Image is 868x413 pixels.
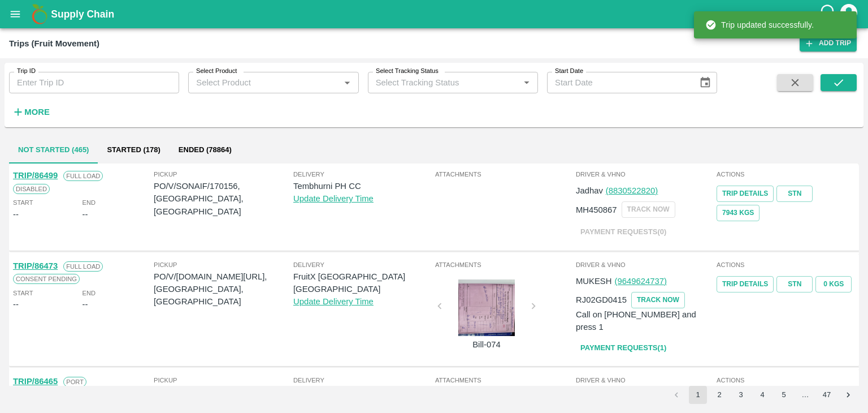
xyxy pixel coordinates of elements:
span: Actions [717,260,855,270]
p: Tembhurni PH CC [293,180,433,192]
a: Trip Details [717,276,774,292]
a: STN [776,276,813,292]
div: customer-support [819,4,839,24]
label: Trip ID [17,67,36,76]
button: 7943 Kgs [717,205,759,221]
div: -- [83,298,88,311]
div: -- [83,208,88,221]
button: Go to page 47 [818,386,836,404]
a: Update Delivery Time [293,297,374,306]
span: Pickup [154,169,293,179]
span: Pickup [154,375,293,385]
a: Supply Chain [51,6,819,22]
a: (9649624737) [615,277,667,286]
span: Start [13,197,33,208]
div: -- [13,298,19,311]
span: Disabled [13,184,50,194]
p: PO/V/[DOMAIN_NAME][URL], [GEOGRAPHIC_DATA], [GEOGRAPHIC_DATA] [154,270,293,308]
span: Attachments [435,169,574,179]
button: Ended (78864) [170,136,241,164]
span: End [83,288,96,298]
span: Consent Pending [13,274,80,284]
button: Started (178) [98,136,169,164]
span: Port [63,377,86,387]
p: Bill-074 [444,338,529,351]
p: Call on [PHONE_NUMBER] and press 1 [576,308,714,334]
button: Open [519,75,534,90]
a: Trip Details [717,186,774,202]
span: Full Load [63,261,103,272]
span: Jadhav [576,186,603,195]
div: Trip updated successfully. [705,15,814,35]
button: Go to page 4 [753,386,771,404]
span: Driver & VHNo [576,375,714,385]
button: Choose date [695,72,716,93]
a: Add Trip [800,35,857,51]
p: FruitX [GEOGRAPHIC_DATA] [GEOGRAPHIC_DATA] [293,270,433,296]
button: Not Started (465) [9,136,98,164]
span: Pickup [154,260,293,270]
input: Select Product [192,75,336,90]
a: TRIP/86499 [13,171,58,180]
a: Payment Requests(1) [576,338,671,358]
button: 0 Kgs [815,276,852,292]
button: open drawer [2,1,28,27]
span: Delivery [293,260,433,270]
span: Attachments [435,375,574,385]
span: Attachments [435,260,574,270]
button: TRACK NOW [631,292,685,308]
button: More [9,102,53,122]
span: Delivery [293,169,433,179]
span: Full Load [63,171,103,181]
button: Go to page 5 [775,386,793,404]
p: MH450867 [576,204,617,216]
input: Start Date [547,72,690,93]
a: (8830522820) [606,186,658,195]
img: logo [28,3,51,25]
button: Open [340,75,354,90]
a: TRIP/86473 [13,261,58,270]
a: Update Delivery Time [293,194,374,203]
span: Actions [717,169,855,179]
button: page 1 [689,386,707,404]
b: Supply Chain [51,8,114,20]
input: Select Tracking Status [371,75,501,90]
a: TRIP/86465 [13,377,58,386]
strong: More [24,107,50,117]
div: … [796,390,814,401]
span: MUKESH [576,277,612,286]
span: Driver & VHNo [576,260,714,270]
span: Actions [717,375,855,385]
p: RJ02GD0415 [576,294,627,306]
div: -- [13,208,19,221]
label: Select Product [196,67,237,76]
nav: pagination navigation [666,386,859,404]
span: Delivery [293,375,433,385]
div: Trips (Fruit Movement) [9,36,99,51]
span: Driver & VHNo [576,169,714,179]
a: STN [776,186,813,202]
input: Enter Trip ID [9,72,179,93]
button: Go to page 2 [710,386,728,404]
label: Start Date [555,67,583,76]
button: Go to next page [839,386,857,404]
span: End [83,197,96,208]
div: account of current user [839,2,859,26]
p: PO/V/SONAIF/170156, [GEOGRAPHIC_DATA], [GEOGRAPHIC_DATA] [154,180,293,218]
label: Select Tracking Status [376,67,439,76]
button: Go to page 3 [732,386,750,404]
span: Start [13,288,33,298]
